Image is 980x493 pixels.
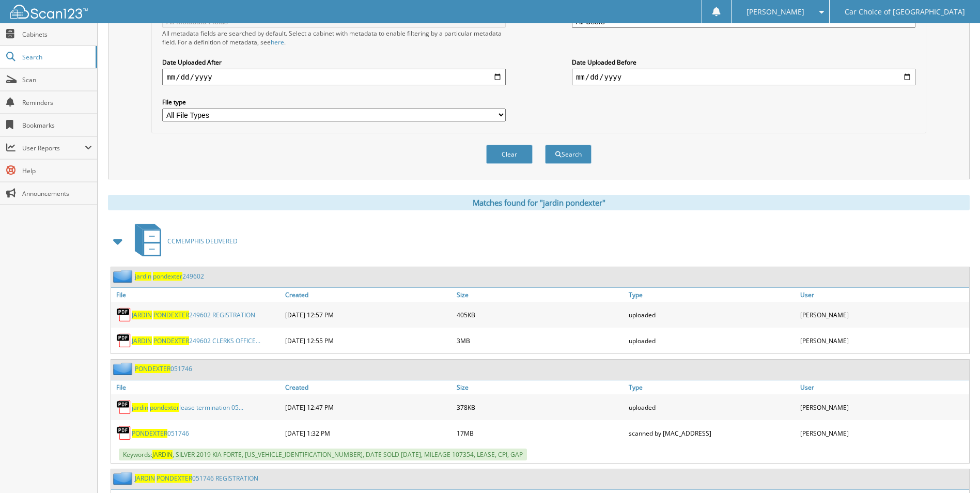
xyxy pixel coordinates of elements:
span: PONDEXTER [135,364,170,373]
div: [PERSON_NAME] [798,304,969,325]
a: Created [283,288,454,302]
input: end [572,69,915,85]
img: PDF.png [116,307,132,322]
span: jardin [135,272,151,281]
span: [PERSON_NAME] [746,9,804,15]
a: JARDIN PONDEXTER249602 CLERKS OFFICE... [132,336,260,345]
span: CCMEMPHIS DELIVERED [167,237,238,245]
span: PONDEXTER [157,474,192,483]
img: folder2.png [113,362,135,375]
div: [DATE] 12:57 PM [283,304,454,325]
div: All metadata fields are searched by default. Select a cabinet with metadata to enable filtering b... [162,29,506,47]
span: PONDEXTER [153,336,189,345]
span: Help [22,166,92,175]
span: pondexter [150,403,179,412]
a: File [111,288,283,302]
span: Bookmarks [22,121,92,130]
span: pondexter [153,272,182,281]
a: JARDIN PONDEXTER051746 REGISTRATION [135,474,258,483]
span: PONDEXTER [153,311,189,319]
span: Reminders [22,98,92,107]
span: Scan [22,75,92,84]
img: folder2.png [113,472,135,485]
a: File [111,380,283,394]
div: uploaded [626,330,798,351]
label: File type [162,98,506,106]
div: [DATE] 12:55 PM [283,330,454,351]
a: jardin pondexterlease termination 05... [132,403,243,412]
a: JARDIN PONDEXTER249602 REGISTRATION [132,311,255,319]
a: Created [283,380,454,394]
div: [PERSON_NAME] [798,397,969,418]
div: [DATE] 1:32 PM [283,423,454,443]
a: here [271,38,284,47]
div: 405KB [454,304,626,325]
img: PDF.png [116,333,132,348]
div: uploaded [626,304,798,325]
div: 378KB [454,397,626,418]
div: [PERSON_NAME] [798,423,969,443]
div: 17MB [454,423,626,443]
span: JARDIN [132,336,152,345]
a: Type [626,380,798,394]
span: jardin [132,403,148,412]
div: Matches found for "jardin pondexter" [108,195,970,210]
a: CCMEMPHIS DELIVERED [129,221,238,261]
span: JARDIN [132,311,152,319]
span: JARDIN [135,474,155,483]
span: Cabinets [22,30,92,39]
div: uploaded [626,397,798,418]
div: [PERSON_NAME] [798,330,969,351]
img: PDF.png [116,399,132,415]
a: PONDEXTER051746 [135,364,192,373]
button: Search [545,145,592,164]
a: Size [454,380,626,394]
label: Date Uploaded After [162,58,506,67]
a: Type [626,288,798,302]
span: Car Choice of [GEOGRAPHIC_DATA] [845,9,965,15]
span: User Reports [22,144,85,152]
img: scan123-logo-white.svg [10,5,88,19]
a: Size [454,288,626,302]
a: User [798,380,969,394]
div: scanned by [MAC_ADDRESS] [626,423,798,443]
div: 3MB [454,330,626,351]
img: PDF.png [116,425,132,441]
a: PONDEXTER051746 [132,429,189,438]
span: JARDIN [152,450,173,459]
label: Date Uploaded Before [572,58,915,67]
iframe: Chat Widget [928,443,980,493]
span: Announcements [22,189,92,198]
a: jardin pondexter249602 [135,272,204,281]
a: User [798,288,969,302]
span: PONDEXTER [132,429,167,438]
img: folder2.png [113,270,135,283]
span: Search [22,53,90,61]
button: Clear [486,145,533,164]
span: Keywords: , SILVER 2019 KIA FORTE, [US_VEHICLE_IDENTIFICATION_NUMBER], DATE SOLD [DATE], MILEAGE ... [119,449,527,460]
div: [DATE] 12:47 PM [283,397,454,418]
input: start [162,69,506,85]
